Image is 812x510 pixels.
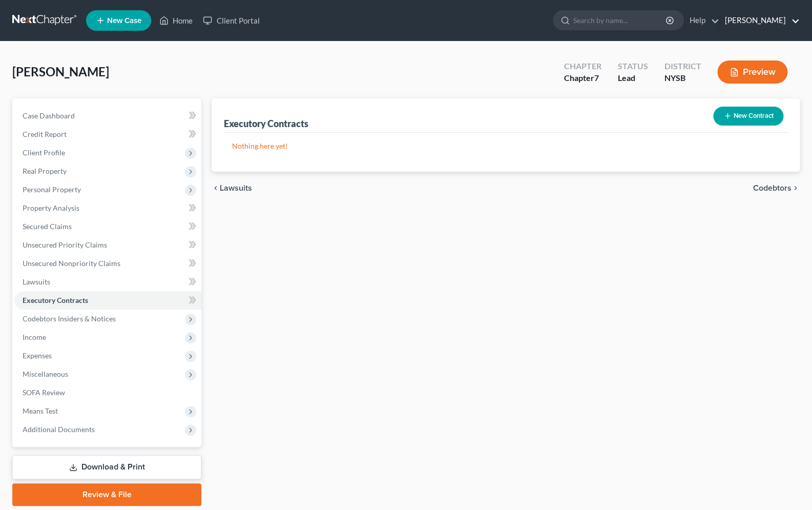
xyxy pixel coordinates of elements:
[14,236,201,254] a: Unsecured Priority Claims
[14,254,201,273] a: Unsecured Nonpriority Claims
[23,425,95,434] span: Additional Documents
[14,291,201,310] a: Executory Contracts
[684,11,719,30] a: Help
[23,351,52,360] span: Expenses
[212,184,220,192] i: chevron_left
[14,125,201,144] a: Credit Report
[23,240,107,249] span: Unsecured Priority Claims
[14,273,201,291] a: Lawsuits
[23,148,65,157] span: Client Profile
[720,11,799,30] a: [PERSON_NAME]
[664,60,701,72] div: District
[564,60,601,72] div: Chapter
[212,184,252,192] button: chevron_left Lawsuits
[23,259,120,268] span: Unsecured Nonpriority Claims
[198,11,264,30] a: Client Portal
[23,167,67,175] span: Real Property
[23,277,50,286] span: Lawsuits
[23,185,81,194] span: Personal Property
[617,60,648,72] div: Status
[14,217,201,236] a: Secured Claims
[12,64,109,79] span: [PERSON_NAME]
[23,203,79,212] span: Property Analysis
[14,199,201,217] a: Property Analysis
[224,117,308,130] div: Executory Contracts
[14,383,201,402] a: SOFA Review
[12,455,201,479] a: Download & Print
[664,72,701,84] div: NYSB
[154,11,198,30] a: Home
[220,184,252,192] span: Lawsuits
[564,72,601,84] div: Chapter
[23,111,75,120] span: Case Dashboard
[753,184,800,192] button: Codebtors chevron_right
[23,333,46,341] span: Income
[23,370,68,378] span: Miscellaneous
[23,222,72,231] span: Secured Claims
[12,483,201,506] a: Review & File
[594,73,598,83] span: 7
[753,184,792,192] span: Codebtors
[573,11,667,30] input: Search by name...
[617,72,648,84] div: Lead
[23,296,88,304] span: Executory Contracts
[23,130,67,138] span: Credit Report
[107,17,141,25] span: New Case
[14,107,201,125] a: Case Dashboard
[23,406,58,415] span: Means Test
[717,60,787,84] button: Preview
[792,184,800,192] i: chevron_right
[713,107,783,126] button: New Contract
[23,388,65,397] span: SOFA Review
[232,141,779,151] p: Nothing here yet!
[23,314,116,323] span: Codebtors Insiders & Notices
